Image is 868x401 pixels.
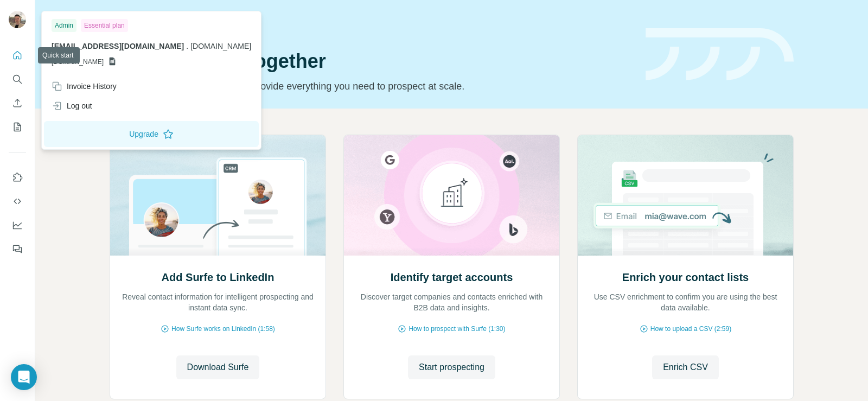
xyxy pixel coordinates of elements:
img: banner [646,28,794,81]
span: . [186,42,188,50]
div: Open Intercom Messenger [11,364,37,390]
button: Enrich CSV [652,355,719,379]
button: Use Surfe on LinkedIn [9,168,26,187]
div: Essential plan [81,19,128,32]
span: Start prospecting [419,361,484,374]
div: Quick start [110,20,633,31]
p: Pick your starting point and we’ll provide everything you need to prospect at scale. [110,79,633,94]
h2: Add Surfe to LinkedIn [162,270,275,285]
button: Quick start [9,46,26,65]
span: [DOMAIN_NAME] [52,57,104,67]
h2: Identify target accounts [391,270,513,285]
h2: Enrich your contact lists [622,270,749,285]
div: Invoice History [52,81,117,92]
button: Feedback [9,239,26,259]
button: Enrich CSV [9,93,26,113]
span: How to prospect with Surfe (1:30) [409,324,505,334]
div: Admin [52,19,76,32]
h1: Let’s prospect together [110,50,633,72]
img: Identify target accounts [343,135,560,256]
button: Search [9,69,26,89]
p: Reveal contact information for intelligent prospecting and instant data sync. [121,291,315,313]
span: How to upload a CSV (2:59) [650,324,731,334]
span: [EMAIL_ADDRESS][DOMAIN_NAME] [52,42,184,50]
img: Avatar [9,11,26,28]
button: Download Surfe [176,355,260,379]
button: My lists [9,117,26,137]
p: Discover target companies and contacts enriched with B2B data and insights. [355,291,548,313]
p: Use CSV enrichment to confirm you are using the best data available. [589,291,782,313]
button: Use Surfe API [9,192,26,211]
button: Start prospecting [408,355,495,379]
img: Enrich your contact lists [577,135,794,256]
span: Enrich CSV [663,361,708,374]
button: Upgrade [44,121,259,147]
div: Log out [52,100,92,111]
span: [DOMAIN_NAME] [190,42,251,50]
span: Download Surfe [187,361,249,374]
span: How Surfe works on LinkedIn (1:58) [171,324,275,334]
img: Add Surfe to LinkedIn [110,135,326,256]
button: Dashboard [9,215,26,235]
